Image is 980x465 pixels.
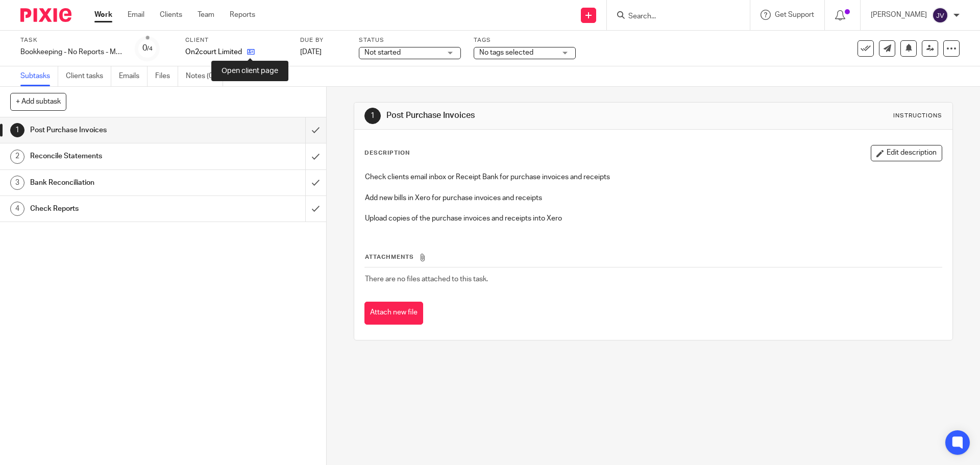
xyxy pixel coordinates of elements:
[10,93,66,110] button: + Add subtask
[479,49,533,56] span: No tags selected
[231,66,270,86] a: Audit logs
[893,112,942,120] div: Instructions
[365,172,941,182] p: Check clients email inbox or Receipt Bank for purchase invoices and receipts
[66,66,111,86] a: Client tasks
[871,10,927,20] p: [PERSON_NAME]
[185,36,287,44] label: Client
[10,202,24,216] div: 4
[30,201,207,216] h1: Check Reports
[386,110,675,121] h1: Post Purchase Invoices
[364,302,423,325] button: Attach new file
[230,10,255,20] a: Reports
[10,176,24,190] div: 3
[30,149,207,164] h1: Reconcile Statements
[160,10,182,20] a: Clients
[10,150,24,164] div: 2
[30,175,207,190] h1: Bank Reconciliation
[119,66,148,86] a: Emails
[365,254,414,260] span: Attachments
[186,66,223,86] a: Notes (0)
[474,36,576,44] label: Tags
[185,47,242,57] p: On2court Limited
[365,276,488,283] span: There are no files attached to this task.
[10,123,24,137] div: 1
[364,108,381,124] div: 1
[365,213,941,224] p: Upload copies of the purchase invoices and receipts into Xero
[871,145,942,161] button: Edit description
[365,193,941,203] p: Add new bills in Xero for purchase invoices and receipts
[364,49,401,56] span: Not started
[627,12,719,21] input: Search
[198,10,214,20] a: Team
[20,8,71,22] img: Pixie
[359,36,461,44] label: Status
[147,46,153,52] small: /4
[142,42,153,54] div: 0
[30,123,207,138] h1: Post Purchase Invoices
[20,36,122,44] label: Task
[300,48,322,56] span: [DATE]
[20,66,58,86] a: Subtasks
[364,149,410,157] p: Description
[155,66,178,86] a: Files
[128,10,144,20] a: Email
[775,11,814,18] span: Get Support
[94,10,112,20] a: Work
[20,47,122,57] div: Bookkeeping - No Reports - Monthly
[932,7,948,23] img: svg%3E
[300,36,346,44] label: Due by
